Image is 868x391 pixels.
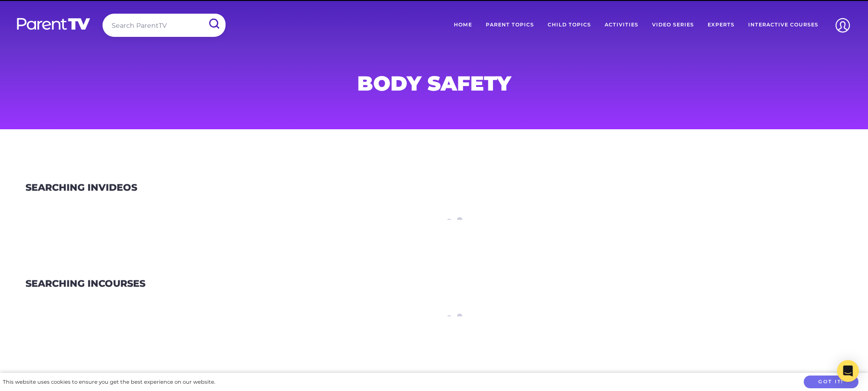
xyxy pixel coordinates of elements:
h1: body safety [215,74,654,92]
button: Got it! [804,376,858,389]
a: Activities [598,14,645,36]
a: Interactive Courses [741,14,825,36]
a: Experts [701,14,741,36]
img: parenttv-logo-white.4c85aaf.svg [16,17,91,30]
a: Home [447,14,479,36]
a: Video Series [645,14,701,36]
a: Parent Topics [479,14,541,36]
div: Open Intercom Messenger [837,360,859,382]
span: Searching in [26,278,98,289]
a: Child Topics [541,14,598,36]
input: Submit [202,14,226,34]
span: Searching in [26,182,98,193]
h3: Courses [26,278,145,289]
div: This website uses cookies to ensure you get the best experience on our website. [3,377,215,387]
img: Account [831,14,854,37]
input: Search ParentTV [103,14,226,37]
h3: Videos [26,182,137,193]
